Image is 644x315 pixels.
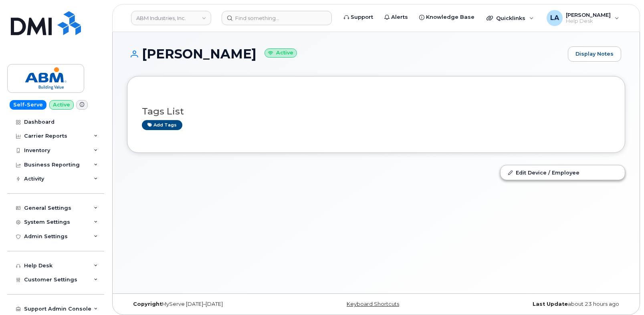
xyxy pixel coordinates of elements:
div: MyServe [DATE]–[DATE] [127,301,293,307]
strong: Last Update [533,301,568,307]
h1: [PERSON_NAME] [127,47,564,61]
a: Edit Device / Employee [501,165,625,180]
strong: Copyright [133,301,162,307]
a: Keyboard Shortcuts [347,301,399,307]
h3: Tags List [142,106,610,116]
a: Display Notes [568,46,621,62]
div: about 23 hours ago [459,301,625,307]
a: Add tags [142,120,182,130]
small: Active [264,48,297,58]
